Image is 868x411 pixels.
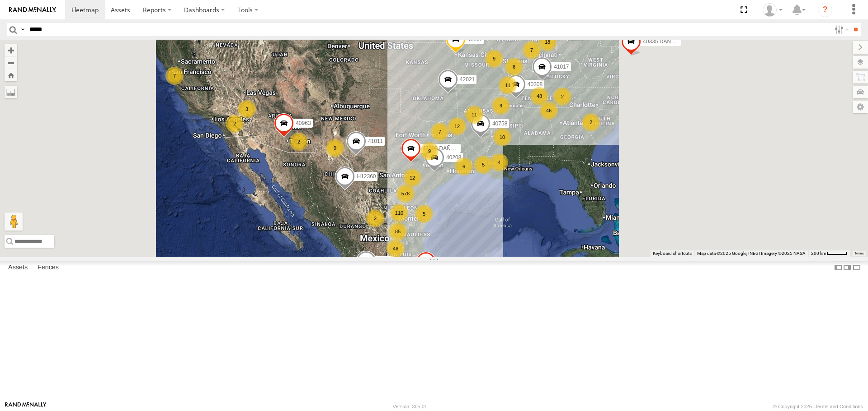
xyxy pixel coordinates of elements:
div: 48 [530,87,548,105]
div: 5 [474,156,492,174]
div: 9 [485,50,503,68]
div: 2 [290,133,308,151]
div: 2 [226,115,244,133]
div: Aurora Salinas [759,3,786,17]
div: 7 [165,67,184,85]
div: 9 [420,142,439,160]
span: 40308 [528,81,542,88]
div: 2 [366,209,384,227]
div: 85 [389,222,407,240]
label: Hide Summary Table [852,261,861,274]
label: Dock Summary Table to the Right [843,261,852,274]
button: Zoom Home [5,69,17,81]
div: Version: 305.01 [393,404,427,409]
label: Search Filter Options [831,23,850,36]
div: 18 [538,33,557,51]
img: rand-logo.svg [9,7,56,13]
div: 46 [387,240,405,258]
i: ? [818,3,832,17]
span: 42237 [467,37,482,43]
div: 46 [540,102,558,120]
div: 578 [396,185,415,203]
span: 41011 [368,138,383,144]
span: 40963 [296,120,311,126]
button: Map Scale: 200 km per 42 pixels [808,250,850,257]
button: Keyboard shortcuts [653,250,692,257]
div: 4 [490,153,508,171]
label: Assets [4,262,32,274]
label: Measure [5,86,17,98]
div: © Copyright 2025 - [773,404,863,409]
div: 12 [448,117,466,135]
div: 12 [403,169,421,187]
div: 11 [499,76,517,94]
div: 9 [492,97,510,115]
button: Drag Pegman onto the map to open Street View [5,212,23,231]
span: 40335 DAÑADO [643,39,683,45]
div: 7 [523,41,541,59]
label: Map Settings [853,101,868,113]
button: Zoom in [5,44,17,56]
label: Fences [33,262,63,274]
span: 200 km [811,251,826,256]
span: 42138 DAÑADO [423,146,462,152]
a: Terms [854,251,864,255]
span: 40758 [492,120,507,127]
span: 42021 [460,77,475,83]
div: 7 [431,123,449,141]
div: 10 [493,128,511,146]
div: 5 [415,205,433,223]
a: Terms and Conditions [815,404,863,409]
div: 110 [390,204,408,222]
div: 3 [238,100,256,118]
div: 11 [465,106,483,124]
label: Dock Summary Table to the Left [834,261,843,274]
span: Map data ©2025 Google, INEGI Imagery ©2025 NASA [697,251,806,256]
label: Search Query [19,23,26,36]
a: Visit our Website [5,402,47,411]
div: 9 [326,139,344,157]
div: 6 [505,58,523,76]
button: Zoom out [5,56,17,69]
span: 40208 [446,154,461,161]
div: 2 [553,88,571,106]
span: H12360 [357,173,376,180]
div: 2 [582,113,600,131]
div: 6 [455,157,473,175]
span: 41017 [554,64,569,70]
